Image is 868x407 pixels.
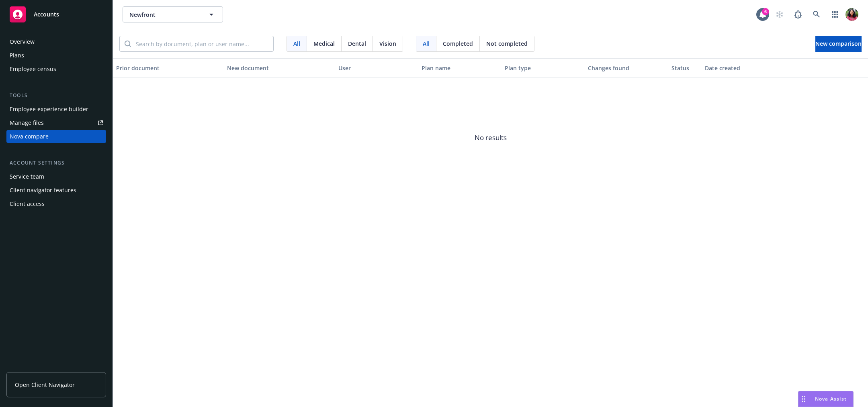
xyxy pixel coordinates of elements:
[798,391,854,407] button: Nova Assist
[10,184,76,197] div: Client navigator features
[418,58,502,77] button: Plan name
[671,64,698,72] div: Status
[6,170,106,183] a: Service team
[131,36,273,51] input: Search by document, plan or user name...
[815,40,862,47] span: New comparison
[845,8,858,21] img: photo
[379,39,396,48] span: Vision
[6,184,106,197] a: Client navigator features
[348,39,366,48] span: Dental
[423,39,430,48] span: All
[6,3,106,26] a: Accounts
[6,92,106,100] div: Tools
[6,130,106,143] a: Nova compare
[505,64,581,72] div: Plan type
[123,6,223,22] button: Newfront
[338,64,415,72] div: User
[705,64,782,72] div: Date created
[585,58,668,77] button: Changes found
[6,116,106,129] a: Manage files
[809,6,825,22] a: Search
[10,49,24,62] div: Plans
[798,391,809,407] div: Drag to move
[486,39,528,48] span: Not completed
[227,64,332,72] div: New document
[129,10,199,19] span: Newfront
[10,35,35,48] div: Overview
[113,77,868,198] span: No results
[224,58,335,77] button: New document
[116,64,221,72] div: Prior document
[790,6,806,22] a: Report a Bug
[827,6,843,22] a: Switch app
[6,159,106,167] div: Account settings
[443,39,473,48] span: Completed
[6,103,106,116] a: Employee experience builder
[588,64,665,72] div: Changes found
[335,58,418,77] button: User
[762,8,769,15] div: 6
[10,103,88,116] div: Employee experience builder
[668,58,702,77] button: Status
[313,39,335,48] span: Medical
[702,58,785,77] button: Date created
[10,170,44,183] div: Service team
[772,6,788,22] a: Start snowing
[34,11,59,18] span: Accounts
[10,130,49,143] div: Nova compare
[6,197,106,210] a: Client access
[15,381,75,389] span: Open Client Navigator
[113,58,224,77] button: Prior document
[6,63,106,75] a: Employee census
[6,49,106,62] a: Plans
[10,63,56,75] div: Employee census
[6,35,106,48] a: Overview
[502,58,585,77] button: Plan type
[815,36,862,52] button: New comparison
[125,41,131,47] svg: Search
[815,395,847,402] span: Nova Assist
[293,39,300,48] span: All
[10,116,44,129] div: Manage files
[10,197,45,210] div: Client access
[422,64,498,72] div: Plan name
